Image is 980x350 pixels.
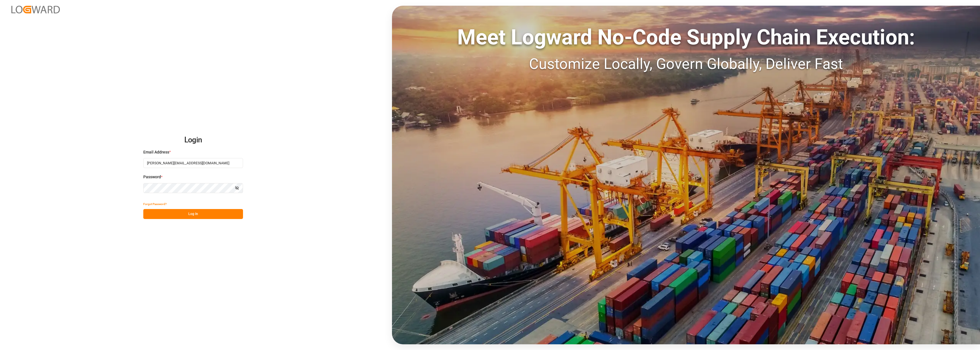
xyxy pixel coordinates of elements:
[392,21,980,53] div: Meet Logward No-Code Supply Chain Execution:
[392,53,980,75] div: Customize Locally, Govern Globally, Deliver Fast
[143,209,243,219] button: Log In
[143,131,243,149] h2: Login
[143,174,161,180] span: Password
[11,6,60,13] img: Logward_new_orange.png
[143,158,243,168] input: Enter your email
[143,149,169,155] span: Email Address
[143,199,167,209] button: Forgot Password?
